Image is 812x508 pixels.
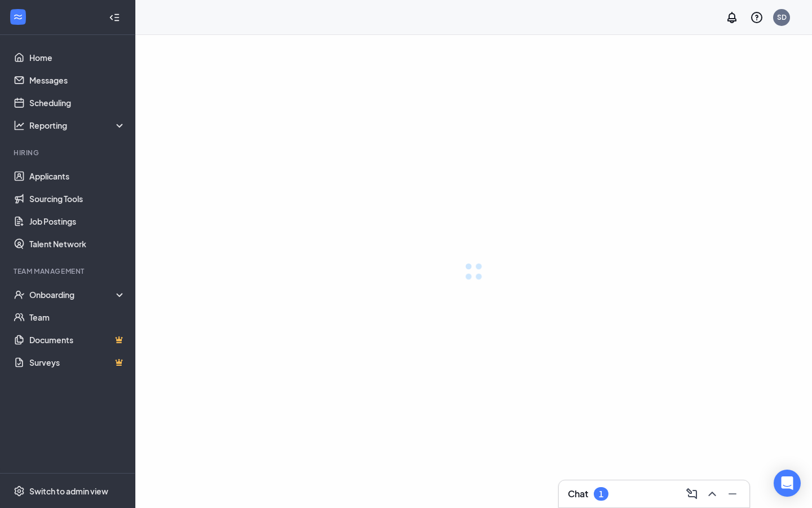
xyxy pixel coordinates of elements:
[29,485,108,497] div: Switch to admin view
[725,11,739,24] svg: Notifications
[14,148,123,157] div: Hiring
[29,165,126,187] a: Applicants
[29,329,126,351] a: DocumentsCrown
[12,11,24,23] svg: WorkstreamLogo
[726,487,739,501] svg: Minimize
[705,487,719,501] svg: ChevronUp
[722,485,740,503] button: Minimize
[685,487,699,501] svg: ComposeMessage
[702,485,720,503] button: ChevronUp
[29,120,126,131] div: Reporting
[29,91,126,114] a: Scheduling
[750,11,764,24] svg: QuestionInfo
[682,485,700,503] button: ComposeMessage
[29,69,126,91] a: Messages
[14,120,25,131] svg: Analysis
[29,351,126,374] a: SurveysCrown
[29,187,126,210] a: Sourcing Tools
[14,289,25,300] svg: UserCheck
[29,46,126,69] a: Home
[14,485,25,497] svg: Settings
[599,489,603,499] div: 1
[14,266,123,276] div: Team Management
[568,488,588,500] h3: Chat
[29,210,126,233] a: Job Postings
[29,233,126,255] a: Talent Network
[774,470,801,497] div: Open Intercom Messenger
[777,12,787,22] div: SD
[109,12,120,23] svg: Collapse
[29,306,126,329] a: Team
[29,289,126,300] div: Onboarding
